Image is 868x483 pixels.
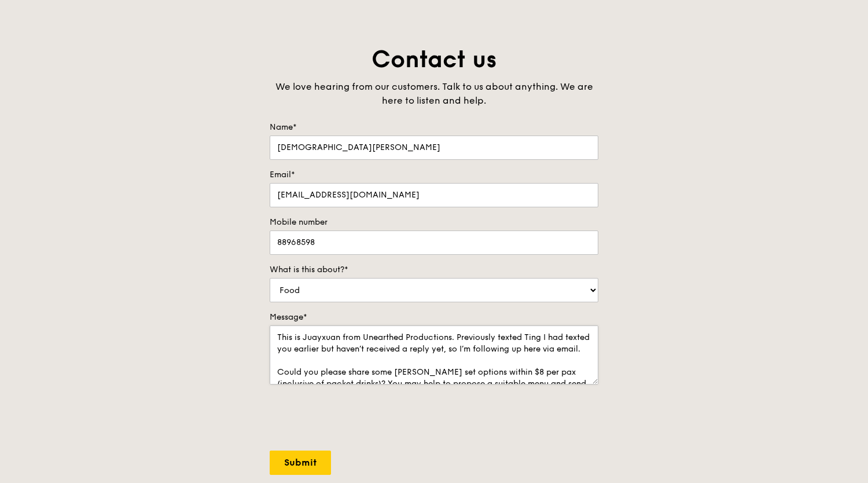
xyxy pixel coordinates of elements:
[270,122,598,133] label: Name*
[270,80,598,108] div: We love hearing from our customers. Talk to us about anything. We are here to listen and help.
[270,264,598,276] label: What is this about?*
[270,217,598,228] label: Mobile number
[270,451,331,475] input: Submit
[270,44,598,75] h1: Contact us
[270,169,598,181] label: Email*
[270,396,446,441] iframe: reCAPTCHA
[270,312,598,323] label: Message*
